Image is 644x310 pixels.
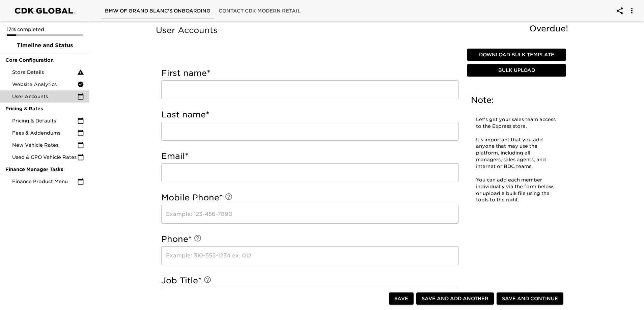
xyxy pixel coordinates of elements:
[470,51,563,59] span: Download Bulk Template
[612,3,628,19] button: account of current user
[12,117,77,124] span: Pricing & Defaults
[5,105,84,112] span: Pricing & Rates
[497,292,563,305] button: Save and Continue
[7,26,83,33] p: 13% completed
[161,109,459,120] h5: Last name
[467,49,566,61] button: Download Bulk Template
[12,178,77,185] span: Finance Product Menu
[476,116,557,130] p: Let's get your sales team access to the Express store.
[161,246,459,265] input: Example: 310-555-1234 ex. 012
[394,294,408,303] span: Save
[161,68,459,79] h5: First name
[12,81,77,88] span: Website Analytics
[476,177,557,204] p: You can add each member individually via the form below, or upload a bulk file using the tools to...
[5,166,84,173] span: Finance Manager Tasks
[156,25,571,36] h5: User Accounts
[161,151,459,162] h5: Email
[476,137,557,170] p: It's important that you add anyone that may use the platform, including all managers, sales agent...
[12,142,77,148] span: New Vehicle Rates
[161,192,459,203] h5: Mobile Phone
[416,292,494,305] button: Save and Add Another
[161,288,459,307] input: Example: Sales Manager, Sales Agent, GM
[161,234,459,245] h5: Phone
[5,41,84,50] span: Timeline and Status
[12,93,77,100] span: User Accounts
[502,294,558,303] span: Save and Continue
[161,275,459,286] h5: Job Title
[219,7,301,15] span: Contact CDK Modern Retail
[529,24,568,33] span: Overdue!
[105,7,211,15] span: BMW of Grand Blanc's Onboarding
[161,205,459,224] input: Example: 123-456-7890
[471,95,562,106] h5: Note:
[422,294,488,303] span: Save and Add Another
[12,154,77,161] span: Used & CPO Vehicle Rates
[12,69,77,76] span: Store Details
[5,57,84,63] span: Core Configuration
[467,64,566,77] button: Bulk Upload
[12,130,77,136] span: Fees & Addendums
[389,292,414,305] button: Save
[470,66,563,75] span: Bulk Upload
[624,3,640,19] button: account of current user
